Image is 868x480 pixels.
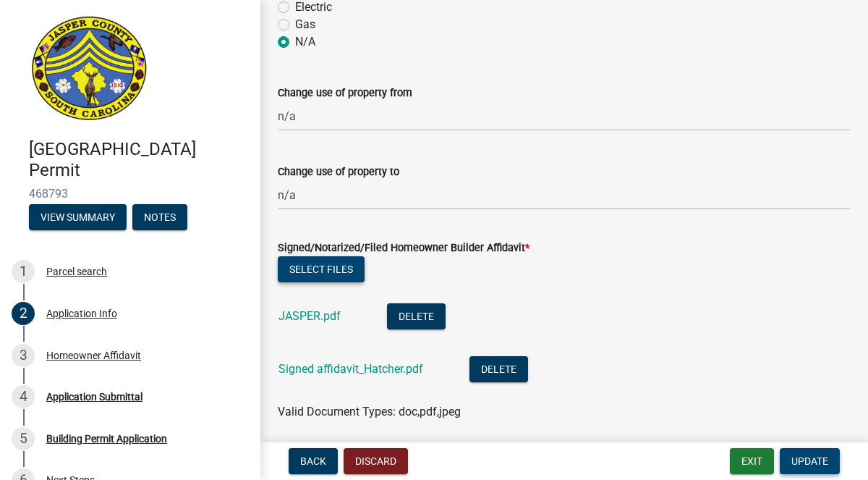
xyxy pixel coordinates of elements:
[278,243,529,253] label: Signed/Notarized/Filed Homeowner Builder Affidavit
[46,266,107,277] div: Parcel search
[730,448,774,474] button: Exit
[12,385,35,408] div: 4
[295,33,315,51] label: N/A
[278,362,423,376] a: Signed affidavit_Hatcher.pdf
[278,167,399,177] label: Change use of property to
[278,309,341,323] a: JASPER.pdf
[289,448,338,474] button: Back
[12,344,35,367] div: 3
[132,212,187,224] wm-modal-confirm: Notes
[29,187,231,201] span: 468793
[469,363,528,376] wm-modal-confirm: Delete Document
[132,204,187,230] button: Notes
[300,455,326,467] span: Back
[791,455,828,467] span: Update
[46,308,117,319] div: Application Info
[780,448,840,474] button: Update
[278,256,365,282] button: Select files
[278,88,412,98] label: Change use of property from
[46,350,141,361] div: Homeowner Affidavit
[46,392,142,402] div: Application Submittal
[12,260,35,283] div: 1
[12,302,35,325] div: 2
[29,212,127,224] wm-modal-confirm: Summary
[387,303,446,329] button: Delete
[29,15,150,124] img: Jasper County, South Carolina
[295,16,315,33] label: Gas
[387,310,446,324] wm-modal-confirm: Delete Document
[12,427,35,450] div: 5
[46,434,167,444] div: Building Permit Application
[29,204,127,230] button: View Summary
[469,356,528,382] button: Delete
[29,139,249,181] h4: [GEOGRAPHIC_DATA] Permit
[344,448,408,474] button: Discard
[278,405,461,418] span: Valid Document Types: doc,pdf,jpeg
